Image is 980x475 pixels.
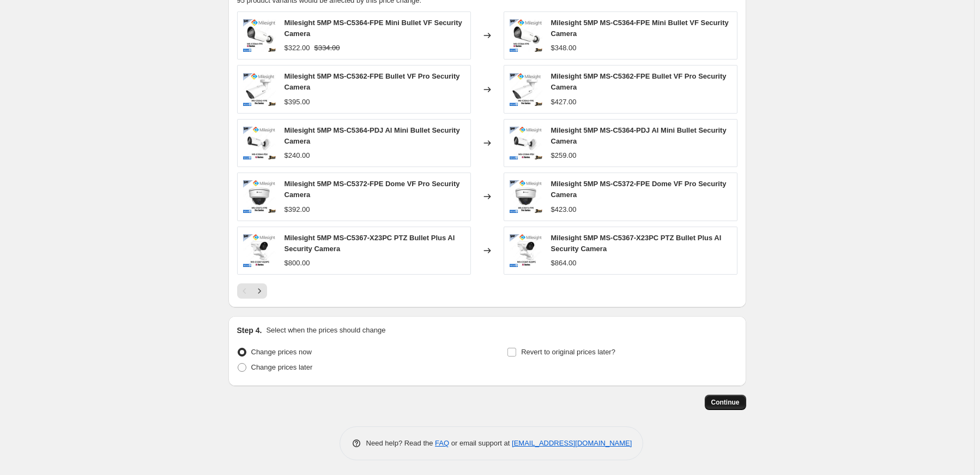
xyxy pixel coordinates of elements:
[510,19,542,52] img: MSC5364FPE_80x.jpg
[551,44,577,52] span: $348.00
[551,72,727,91] span: Milesight 5MP MS-C5362-FPE Bullet VF Pro Security Camera
[551,234,722,253] span: Milesight 5MP MS-C5367-X23PC PTZ Bullet Plus AI Security Camera
[243,127,276,159] img: MSC5364PDJ_80x.jpg
[243,234,276,267] img: MSC5367X23PC_80x.jpg
[510,180,542,213] img: MSC5372FPE_80x.jpg
[551,259,577,267] span: $864.00
[435,439,449,447] a: FAQ
[237,325,262,336] h2: Step 4.
[243,180,276,213] img: MSC5372FPE_80x.jpg
[551,126,727,145] span: Milesight 5MP MS-C5364-PDJ AI Mini Bullet Security Camera
[252,283,267,299] button: Next
[510,127,542,159] img: MSC5364PDJ_80x.jpg
[285,19,462,38] span: Milesight 5MP MS-C5364-FPE Mini Bullet VF Security Camera
[551,180,727,199] span: Milesight 5MP MS-C5372-FPE Dome VF Pro Security Camera
[510,234,542,267] img: MSC5367X23PC_80x.jpg
[521,348,615,356] span: Revert to original prices later?
[285,44,310,52] span: $322.00
[449,439,512,447] span: or email support at
[510,73,542,106] img: MSC5362FPE_80x.jpg
[266,325,385,336] p: Select when the prices should change
[551,151,577,159] span: $259.00
[285,151,310,159] span: $240.00
[285,180,460,199] span: Milesight 5MP MS-C5372-FPE Dome VF Pro Security Camera
[285,259,310,267] span: $800.00
[551,19,729,38] span: Milesight 5MP MS-C5364-FPE Mini Bullet VF Security Camera
[366,439,435,447] span: Need help? Read the
[285,205,310,213] span: $392.00
[251,348,312,356] span: Change prices now
[285,72,460,91] span: Milesight 5MP MS-C5362-FPE Bullet VF Pro Security Camera
[285,126,460,145] span: Milesight 5MP MS-C5364-PDJ AI Mini Bullet Security Camera
[551,205,577,213] span: $423.00
[551,98,577,106] span: $427.00
[285,98,310,106] span: $395.00
[512,439,632,447] a: [EMAIL_ADDRESS][DOMAIN_NAME]
[314,44,340,52] span: $334.00
[237,283,267,299] nav: Pagination
[705,395,746,410] button: Continue
[243,73,276,106] img: MSC5362FPE_80x.jpg
[243,19,276,52] img: MSC5364FPE_80x.jpg
[285,234,455,253] span: Milesight 5MP MS-C5367-X23PC PTZ Bullet Plus AI Security Camera
[251,363,313,371] span: Change prices later
[711,398,740,407] span: Continue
